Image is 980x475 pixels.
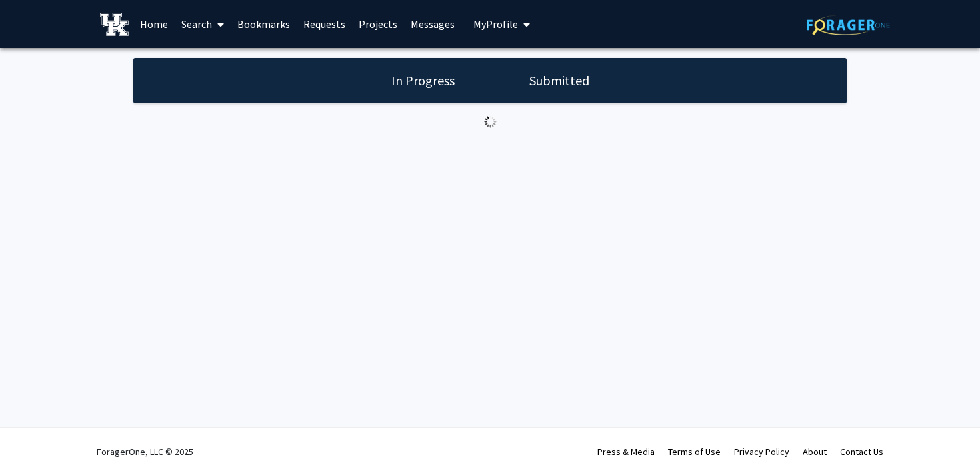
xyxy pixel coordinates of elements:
h1: Submitted [525,71,593,90]
img: ForagerOne Logo [807,15,890,35]
a: Terms of Use [668,446,721,458]
a: Privacy Policy [734,446,789,458]
a: Bookmarks [231,1,297,47]
iframe: Chat [10,415,57,465]
a: Messages [404,1,461,47]
img: University of Kentucky Logo [100,13,129,36]
span: My Profile [473,17,518,31]
h1: In Progress [387,71,459,90]
a: Projects [352,1,404,47]
img: Loading [479,110,502,133]
a: Contact Us [840,446,883,458]
a: About [803,446,827,458]
a: Press & Media [597,446,655,458]
a: Requests [297,1,352,47]
div: ForagerOne, LLC © 2025 [97,428,193,475]
a: Search [175,1,231,47]
a: Home [133,1,175,47]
